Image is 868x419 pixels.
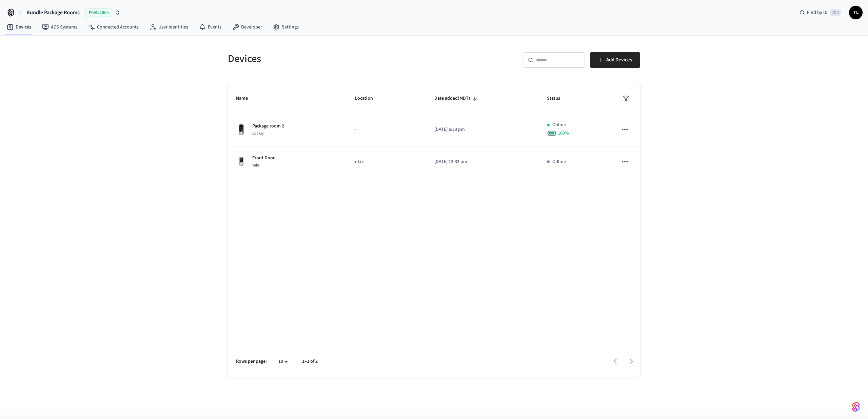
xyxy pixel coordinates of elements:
[547,93,569,104] span: Status
[236,123,247,136] img: Lockly Vision Lock, Front
[590,52,640,68] button: Add Devices
[236,358,267,365] p: Rows per page:
[852,401,860,412] img: SeamLogoGradient.69752ec5.svg
[355,158,418,165] p: oLiv
[252,123,284,130] p: Package room 2
[1,21,37,33] a: Devices
[227,21,268,33] a: Developer
[275,357,291,366] div: 10
[434,126,531,133] p: [DATE] 6:23 pm
[794,6,846,19] div: Find by ID⌘ K
[252,162,259,168] span: Yale
[228,52,430,66] h5: Devices
[194,21,227,33] a: Events
[434,158,531,165] p: [DATE] 12:33 pm
[552,121,566,128] p: Online
[37,21,83,33] a: ACS Systems
[83,21,144,33] a: Connected Accounts
[268,21,304,33] a: Settings
[302,358,318,365] p: 1–2 of 2
[850,6,862,19] span: TL
[252,131,264,136] span: Lockly
[849,6,863,19] button: TL
[26,8,80,17] span: Bundle Package Rooms
[558,130,569,137] span: 100 %
[236,93,257,104] span: Name
[434,93,479,104] span: Date added(MDT)
[355,93,382,104] span: Location
[606,56,632,64] span: Add Devices
[228,84,640,177] table: sticky table
[144,21,194,33] a: User Identities
[807,9,828,16] span: Find by ID
[236,156,247,167] img: Yale Assure Touchscreen Wifi Smart Lock, Satin Nickel, Front
[552,158,566,165] p: Offline
[85,8,112,17] span: Production
[252,155,275,162] p: Front Door
[830,9,841,16] span: ⌘ K
[355,126,418,133] p: -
